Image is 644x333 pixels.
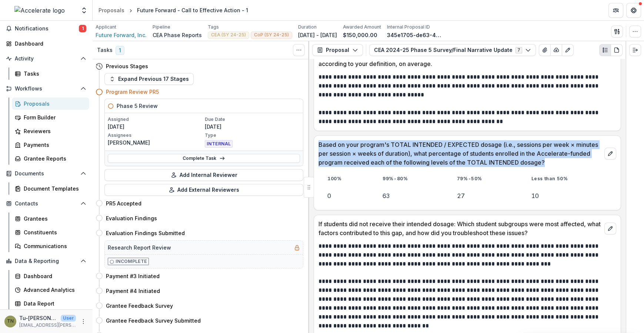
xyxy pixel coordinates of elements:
[343,31,377,39] p: $150,000.00
[205,123,300,131] p: [DATE]
[104,169,303,181] button: Add Internal Reviewer
[12,284,89,296] a: Advanced Analytics
[15,201,77,207] span: Contacts
[153,31,202,39] p: CEA Phase Reports
[539,44,551,56] button: View Attached Files
[3,198,89,210] button: Open Contacts
[604,148,616,159] button: edit
[79,25,86,32] span: 1
[108,244,171,251] h5: Research Report Review
[106,317,201,324] h4: Grantee Feedback Survey Submitted
[106,88,159,96] h4: Program Review PR5
[108,123,203,131] p: [DATE]
[106,229,185,237] h4: Evaluation Findings Submitted
[448,171,523,186] th: 79%-50%
[12,125,89,137] a: Reviewers
[24,113,83,121] div: Form Builder
[318,171,374,186] th: 100%
[211,32,246,37] span: CEA (SY 24-25)
[12,212,89,225] a: Grantees
[96,31,147,39] a: Future Forward, Inc.
[3,53,89,65] button: Open Activity
[3,37,89,50] a: Dashboard
[24,141,83,149] div: Payments
[24,286,83,294] div: Advanced Analytics
[15,56,77,62] span: Activity
[116,46,124,55] span: 1
[374,186,448,205] td: 63
[106,272,160,280] h4: Payment #3 Initiated
[24,215,83,222] div: Grantees
[99,6,124,14] div: Proposals
[12,182,89,195] a: Document Templates
[599,44,611,56] button: Plaintext view
[629,44,641,56] button: Expand right
[611,44,623,56] button: PDF view
[293,44,305,56] button: Toggle View Cancelled Tasks
[153,24,170,30] p: Pipeline
[387,31,443,39] p: 345e1705-de63-45ed-a0aa-6e2e48230971
[106,287,160,295] h4: Payment #4 Initiated
[12,139,89,151] a: Payments
[24,300,83,307] div: Data Report
[24,127,83,135] div: Reviewers
[108,139,203,146] p: [PERSON_NAME]
[12,111,89,123] a: Form Builder
[24,242,83,250] div: Communications
[626,3,641,18] button: Get Help
[79,3,89,18] button: Open entity switcher
[15,86,77,92] span: Workflows
[3,255,89,267] button: Open Data & Reporting
[3,168,89,179] button: Open Documents
[205,116,300,123] p: Due Date
[318,186,374,205] td: 0
[19,314,58,322] p: Tu-[PERSON_NAME]
[24,155,83,162] div: Grantee Reports
[522,186,616,205] td: 10
[3,83,89,95] button: Open Workflows
[318,140,601,167] p: Based on your program's TOTAL INTENDED / EXPECTED dosage (i.e., sessions per week × minutes per s...
[12,98,89,110] a: Proposals
[312,44,363,56] button: Proposal
[12,226,89,238] a: Constituents
[108,132,203,139] p: Assignees
[12,152,89,165] a: Grantee Reports
[97,47,113,53] h3: Tasks
[19,322,76,329] p: [EMAIL_ADDRESS][PERSON_NAME][DOMAIN_NAME]
[298,24,317,30] p: Duration
[374,171,448,186] th: 99%-80%
[208,24,219,30] p: Tags
[106,302,173,310] h4: Grantee Feedback Survey
[343,24,381,30] p: Awarded Amount
[387,24,430,30] p: Internal Proposal ID
[106,62,148,70] h4: Previous Stages
[522,171,616,186] th: Less than 50%
[254,32,289,37] span: CoP (SY 24-25)
[24,70,83,78] div: Tasks
[15,171,77,177] span: Documents
[7,319,14,324] div: Tu-Quyen Nguyen
[12,297,89,310] a: Data Report
[104,73,194,85] button: Expand Previous 17 Stages
[24,272,83,280] div: Dashboard
[137,6,248,14] div: Future Forward - Call to Effective Action - 1
[608,3,623,18] button: Partners
[318,220,601,237] p: If students did not receive their intended dosage: Which student subgroups were most affected, wh...
[79,317,88,326] button: More
[3,23,89,34] button: Notifications1
[15,26,79,32] span: Notifications
[12,270,89,282] a: Dashboard
[15,40,83,47] div: Dashboard
[96,5,127,16] a: Proposals
[24,185,83,192] div: Document Templates
[604,222,616,234] button: edit
[205,140,233,148] span: INTERNAL
[562,44,574,56] button: Edit as form
[24,228,83,236] div: Constituents
[369,44,536,56] button: CEA 2024-25 Phase 5 Survey/Final Narrative Update7
[12,67,89,80] a: Tasks
[61,315,76,322] p: User
[298,31,337,39] p: [DATE] - [DATE]
[104,184,303,196] button: Add External Reviewers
